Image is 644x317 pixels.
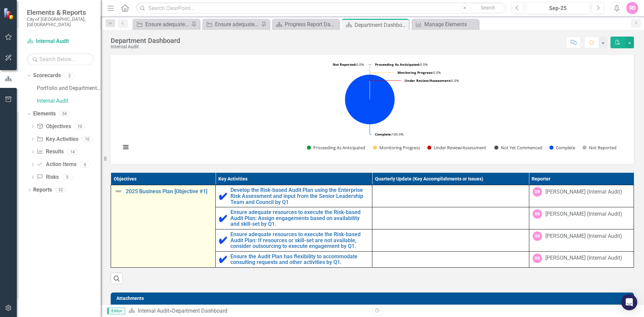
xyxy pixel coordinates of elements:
div: 10 [82,136,93,142]
td: Double-Click to Edit Right Click for Context Menu [216,207,372,229]
a: Ensure the Audit Plan has flexibility to accommodate consulting requests and other activities by Q1. [230,254,369,265]
a: Scorecards [33,72,61,80]
div: Ensure adequate resources to execute the Risk-based Audit Plan: If resources or skill-set are not... [215,20,259,29]
td: Double-Click to Edit [372,185,529,207]
button: Show Proceeding As Anticipated [307,145,366,151]
a: Elements [33,110,56,118]
a: Portfolio and Department Scorecards [37,85,101,92]
a: Reports [33,186,52,194]
div: 2 [64,73,75,78]
div: 34 [59,111,70,117]
tspan: Under Review/Assessment: [405,78,451,83]
div: RB [533,231,542,241]
td: Double-Click to Edit [372,251,529,267]
div: 0 [62,174,73,180]
span: Elements & Reports [27,8,94,16]
a: 2025 Business Plan [Objective #1] [126,189,212,195]
tspan: Not Reported: [333,62,356,67]
div: [PERSON_NAME] (Internal Audit) [545,188,622,196]
div: [PERSON_NAME] (Internal Audit) [545,254,622,262]
a: Ensure adequate resources to execute the Risk-based Audit Plan: Assign engagements based on avail... [230,209,369,227]
img: Complete [219,236,227,244]
tspan: Proceeding As Anticipated: [375,62,420,67]
text: 0.0% [333,62,364,67]
a: Action Items [37,161,76,168]
div: RB [533,209,542,219]
div: RB [533,187,542,197]
text: 0.0% [397,70,441,75]
td: Double-Click to Edit Right Click for Context Menu [216,251,372,267]
a: Key Activities [37,136,78,143]
div: » [128,307,367,315]
a: Internal Audit [138,308,169,314]
div: Open Intercom Messenger [621,294,637,310]
img: Complete [219,214,227,222]
span: Search [481,5,495,10]
div: Department Dashboard [111,37,180,44]
button: Show Under Review/Assessment [427,145,487,151]
div: Internal Audit [111,44,180,49]
tspan: Monitoring Progress: [397,70,433,75]
div: Manage Elements [424,20,477,29]
td: Double-Click to Edit Right Click for Context Menu [216,229,372,251]
div: 14 [67,149,78,155]
a: Ensure adequate resources to execute the Risk-based Audit Plan: If resources or skill-set are not... [230,231,369,249]
div: 0 [80,162,91,167]
td: Double-Click to Edit [529,229,634,251]
a: Manage Elements [413,20,477,29]
input: Search Below... [27,53,94,65]
button: RB [626,2,638,14]
button: Sep-25 [526,2,590,14]
div: Department Dashboard [355,21,407,29]
div: [PERSON_NAME] (Internal Audit) [545,210,622,218]
input: Search ClearPoint... [136,2,506,14]
a: Objectives [37,123,71,130]
td: Double-Click to Edit [529,185,634,207]
img: Complete [219,255,227,263]
text: 100.0% [375,132,404,137]
a: Develop the Risk-based Audit Plan using the Enterprise Risk Assessment and input from the Senior ... [230,187,369,205]
a: Internal Audit [27,38,94,45]
button: Show Complete [549,145,575,151]
td: Double-Click to Edit Right Click for Context Menu [216,185,372,207]
div: Sep-25 [528,4,588,12]
a: Ensure adequate resources to execute the Risk-based Audit Plan: Assign engagements based on avail... [134,20,190,29]
a: Ensure adequate resources to execute the Risk-based Audit Plan: If resources or skill-set are not... [204,20,259,29]
small: City of [GEOGRAPHIC_DATA], [GEOGRAPHIC_DATA] [27,16,94,28]
a: Risks [37,173,58,181]
button: Show Monitoring Progress [373,145,420,151]
div: Chart. Highcharts interactive chart. [117,57,627,158]
div: 10 [74,123,85,129]
div: Department Dashboard [172,308,227,314]
h3: Attachments [116,296,631,301]
div: Ensure adequate resources to execute the Risk-based Audit Plan: Assign engagements based on avail... [145,20,190,29]
td: Double-Click to Edit [529,207,634,229]
td: Double-Click to Edit Right Click for Context Menu [111,185,216,268]
img: Not Defined [114,187,122,195]
button: Show Not Reported [583,145,616,151]
span: Editor [107,308,125,314]
text: 0.0% [375,62,428,67]
path: Complete, 4. [345,74,395,124]
button: View chart menu, Chart [121,143,130,152]
tspan: Complete: [375,132,392,137]
td: Double-Click to Edit [529,251,634,267]
div: Progress Report Dashboard [285,20,337,29]
a: Results [37,148,63,156]
td: Double-Click to Edit [372,207,529,229]
svg: Interactive chart [117,57,622,158]
a: Internal Audit [37,97,101,105]
img: ClearPoint Strategy [3,8,15,19]
div: 32 [55,187,66,193]
img: Complete [219,192,227,200]
div: [PERSON_NAME] (Internal Audit) [545,232,622,240]
button: Search [471,3,504,13]
div: RB [533,254,542,263]
button: Show Not Yet Commenced [494,145,542,151]
td: Double-Click to Edit [372,229,529,251]
text: 0.0% [405,78,459,83]
a: Progress Report Dashboard [274,20,337,29]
